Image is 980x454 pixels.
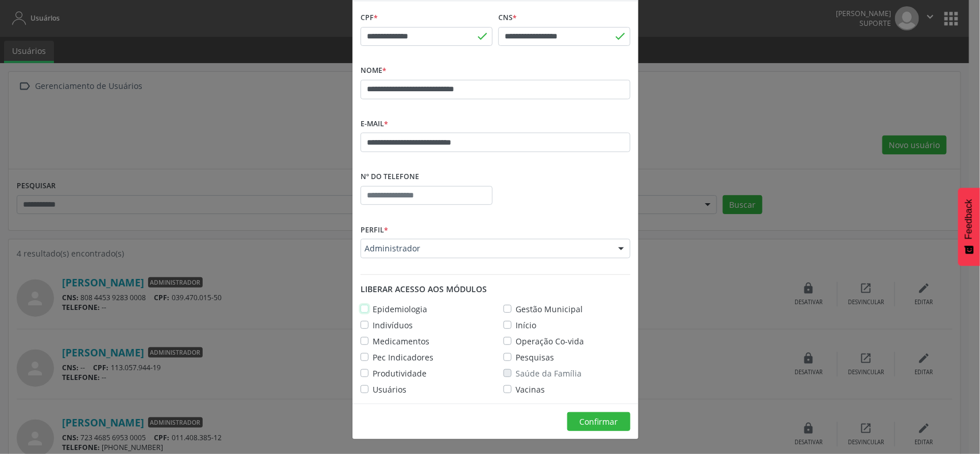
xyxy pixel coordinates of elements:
span: Administrador [365,243,607,254]
label: Nome [361,62,386,80]
span: Feedback [964,199,974,239]
label: Produtividade [373,367,427,379]
span: Confirmar [580,416,618,427]
label: Início [516,319,536,331]
label: Pesquisas [516,351,554,363]
label: Perfil [361,221,388,239]
button: Confirmar [567,412,630,432]
div: Liberar acesso aos módulos [361,283,630,295]
label: Nº do Telefone [361,168,419,186]
label: Vacinas [516,383,545,395]
label: CNS [498,9,517,27]
label: Usuários [373,383,406,395]
label: Saúde da Família [516,367,582,379]
label: Epidemiologia [373,303,427,315]
span: done [476,30,489,42]
button: Feedback - Mostrar pesquisa [958,188,980,266]
label: Gestão Municipal [516,303,583,315]
label: Indivíduos [373,319,413,331]
span: done [614,30,626,42]
label: Pec Indicadores [373,351,433,363]
label: Operação Co-vida [516,335,584,347]
label: E-mail [361,115,388,133]
label: CPF [361,9,378,27]
label: Medicamentos [373,335,429,347]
